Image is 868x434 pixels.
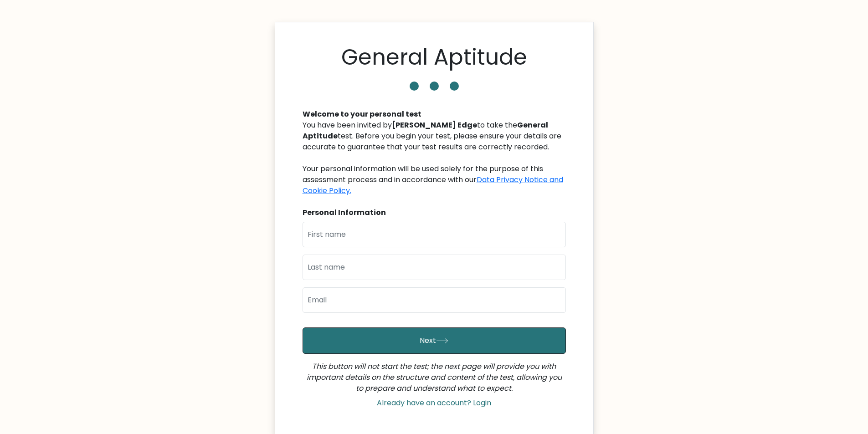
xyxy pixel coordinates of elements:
a: Data Privacy Notice and Cookie Policy. [303,174,563,196]
b: [PERSON_NAME] Edge [392,120,477,130]
h1: General Aptitude [341,44,527,71]
i: This button will not start the test; the next page will provide you with important details on the... [307,361,562,393]
input: First name [303,222,566,247]
div: Personal Information [303,207,566,218]
div: Welcome to your personal test [303,109,566,120]
div: You have been invited by to take the test. Before you begin your test, please ensure your details... [303,120,566,196]
input: Email [303,287,566,313]
button: Next [303,327,566,354]
a: Already have an account? Login [373,398,495,408]
b: General Aptitude [303,120,548,141]
input: Last name [303,255,566,280]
